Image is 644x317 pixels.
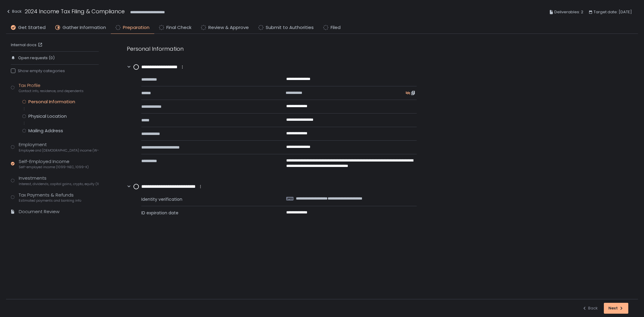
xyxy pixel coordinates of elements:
span: Gather Information [62,24,106,31]
span: Employee and [DEMOGRAPHIC_DATA] income (W-2s) [19,148,99,153]
span: Self-employed income (1099-NEC, 1099-K) [19,165,89,169]
div: Back [582,306,598,311]
span: ID expiration date [141,210,272,216]
div: Mailing Address [28,128,63,134]
button: Next [604,303,628,314]
div: Self-Employed Income [19,158,89,170]
button: Back [6,7,22,17]
span: Estimated payments and banking info [19,198,81,203]
span: Identity verification [141,196,272,202]
div: Personal Information [127,45,417,53]
div: Back [6,8,22,15]
span: Open requests (0) [18,55,55,61]
div: Investments [19,175,99,186]
div: Personal Information [28,99,75,105]
span: Deliverables: 2 [554,8,583,16]
span: Submit to Authorities [266,24,314,31]
span: Filed [331,24,341,31]
h1: 2024 Income Tax Filing & Compliance [25,7,125,15]
button: Back [582,303,598,314]
span: Interest, dividends, capital gains, crypto, equity (1099s, K-1s) [19,182,99,186]
a: Internal docs [11,42,44,48]
span: Review & Approve [208,24,249,31]
span: Preparation [123,24,149,31]
span: Contact info, residence, and dependents [19,89,84,93]
div: Document Review [19,208,59,215]
span: Get Started [18,24,46,31]
div: Tax Payments & Refunds [19,192,81,203]
span: Target date: [DATE] [594,8,632,16]
span: Final Check [166,24,191,31]
div: Next [608,306,624,311]
div: Tax Profile [19,82,84,94]
div: Employment [19,141,99,153]
div: Physical Location [28,113,67,119]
